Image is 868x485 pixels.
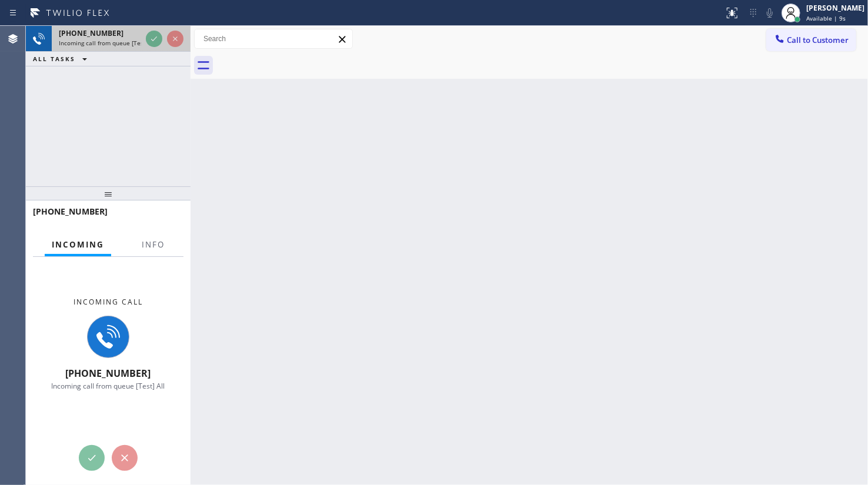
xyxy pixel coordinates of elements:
[59,39,156,47] span: Incoming call from queue [Test] All
[66,367,151,380] span: [PHONE_NUMBER]
[33,55,75,63] span: ALL TASKS
[766,29,856,51] button: Call to Customer
[33,206,108,217] span: [PHONE_NUMBER]
[45,233,111,256] button: Incoming
[112,445,138,471] button: Reject
[59,28,123,38] span: [PHONE_NUMBER]
[195,29,352,48] input: Search
[787,35,849,45] span: Call to Customer
[806,3,864,13] div: [PERSON_NAME]
[806,14,846,22] span: Available | 9s
[52,239,104,250] span: Incoming
[146,31,162,47] button: Accept
[762,5,778,21] button: Mute
[142,239,165,250] span: Info
[74,297,143,307] span: Incoming call
[167,31,183,47] button: Reject
[135,233,172,256] button: Info
[52,381,165,391] span: Incoming call from queue [Test] All
[79,445,105,471] button: Accept
[26,52,99,66] button: ALL TASKS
